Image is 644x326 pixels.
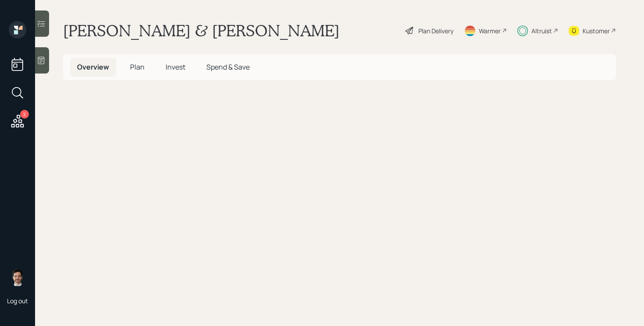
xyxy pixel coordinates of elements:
div: Log out [7,297,28,305]
div: Altruist [531,26,552,35]
div: Plan Delivery [418,26,453,35]
div: 2 [20,110,29,119]
div: Kustomer [583,26,610,35]
h1: [PERSON_NAME] & [PERSON_NAME] [63,21,340,40]
span: Invest [166,62,185,72]
span: Plan [130,62,145,72]
img: jonah-coleman-headshot.png [9,269,26,286]
span: Overview [77,62,109,72]
div: Warmer [479,26,501,35]
span: Spend & Save [206,62,250,72]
